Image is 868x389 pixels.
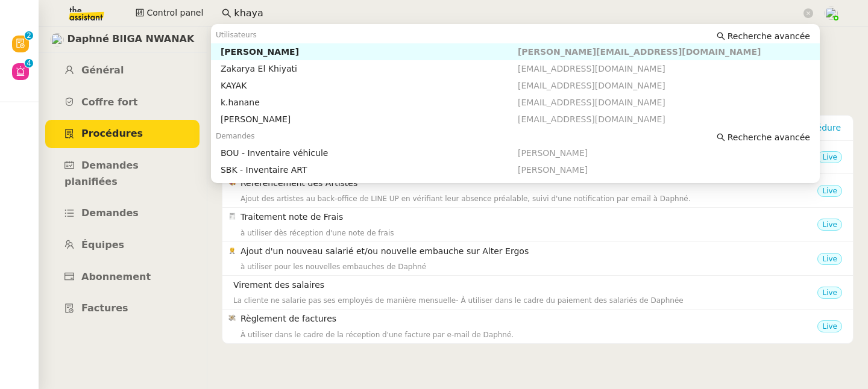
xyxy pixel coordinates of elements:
[241,329,817,341] div: À utiliser dans le cadre de la réception d'une facture par e-mail de Daphné.
[817,219,842,231] nz-tag: Live
[27,31,31,42] p: 2
[728,131,810,143] span: Recherche avancée
[728,30,810,42] span: Recherche avancée
[81,207,139,219] span: Demandes
[64,160,139,187] span: Demandes planifiées
[228,213,236,220] span: 🧾, receipt
[81,96,138,108] span: Coffre fort
[81,128,143,139] span: Procédures
[81,271,151,282] span: Abonnement
[234,5,801,22] input: Rechercher
[241,193,817,205] div: Ajout des artistes au back-office de LINE UP en vérifiant leur absence préalable, suivi d'une not...
[241,312,817,326] h4: Règlement de factures
[51,33,64,46] img: users%2FKPVW5uJ7nAf2BaBJPZnFMauzfh73%2Favatar%2FDigitalCollectionThumbnailHandler.jpeg
[241,227,817,239] div: à utiliser dès réception d'une note de frais
[817,151,842,163] nz-tag: Live
[81,64,124,76] span: Général
[146,6,203,20] span: Control panel
[228,314,236,322] span: 💸, money_with_wings
[518,114,665,124] span: [EMAIL_ADDRESS][DOMAIN_NAME]
[216,132,255,140] span: Demandes
[45,231,200,260] a: Équipes
[518,64,665,73] span: [EMAIL_ADDRESS][DOMAIN_NAME]
[221,164,518,175] div: SBK - Inventaire ART
[45,199,200,228] a: Demandes
[45,152,200,196] a: Demandes planifiées
[233,278,817,292] h4: Virement des salaires
[45,120,200,148] a: Procédures
[241,261,817,273] div: à utiliser pour les nouvelles embauches de Daphné
[233,294,817,307] div: La cliente ne salarie pas ses employés de manière mensuelle- À utiliser dans le cadre du paiement...
[221,63,518,74] div: Zakarya El Khiyati
[45,57,200,85] a: Général
[81,302,128,314] span: Factures
[27,59,31,70] p: 4
[518,165,588,175] span: [PERSON_NAME]
[817,185,842,197] nz-tag: Live
[221,80,518,91] div: KAYAK
[518,81,665,90] span: [EMAIL_ADDRESS][DOMAIN_NAME]
[228,247,236,254] span: 🧑‍💼, office_worker
[25,31,33,40] nz-badge-sup: 2
[216,31,257,39] span: Utilisateurs
[518,148,588,158] span: [PERSON_NAME]
[25,59,33,67] nz-badge-sup: 4
[221,114,518,125] div: [PERSON_NAME]
[825,7,838,20] img: users%2FNTfmycKsCFdqp6LX6USf2FmuPJo2%2Favatar%2Fprofile-pic%20(1).png
[518,98,665,107] span: [EMAIL_ADDRESS][DOMAIN_NAME]
[81,239,124,251] span: Équipes
[68,31,195,48] span: Daphné BIIGA NWANAK
[221,97,518,108] div: k.hanane
[45,89,200,117] a: Coffre fort
[221,148,518,158] div: BOU - Inventaire véhicule
[817,320,842,332] nz-tag: Live
[128,5,210,22] button: Control panel
[241,210,817,224] h4: Traitement note de Frais
[45,263,200,291] a: Abonnement
[817,287,842,299] nz-tag: Live
[221,46,518,57] div: [PERSON_NAME]
[518,47,761,57] span: [PERSON_NAME][EMAIL_ADDRESS][DOMAIN_NAME]
[241,244,817,258] h4: Ajout d'un nouveau salarié et/ou nouvelle embauche sur Alter Ergos
[817,253,842,265] nz-tag: Live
